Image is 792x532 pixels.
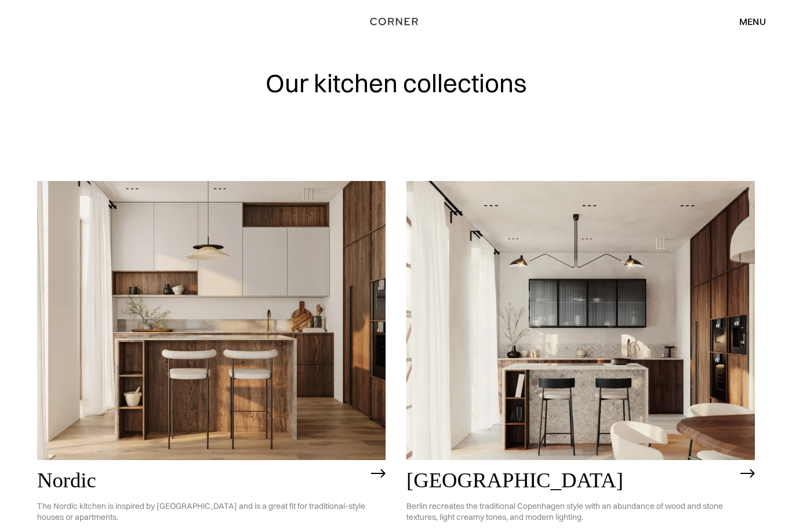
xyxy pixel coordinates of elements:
p: The Nordic kitchen is inspired by [GEOGRAPHIC_DATA] and is a great fit for traditional-style hous... [37,492,365,531]
h2: Nordic [37,469,365,492]
div: menu [739,17,766,26]
h1: Our kitchen collections [266,70,527,97]
h2: [GEOGRAPHIC_DATA] [406,469,735,492]
div: menu [728,12,766,31]
p: Berlin recreates the traditional Copenhagen style with an abundance of wood and stone textures, l... [406,492,735,531]
a: home [356,14,436,29]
